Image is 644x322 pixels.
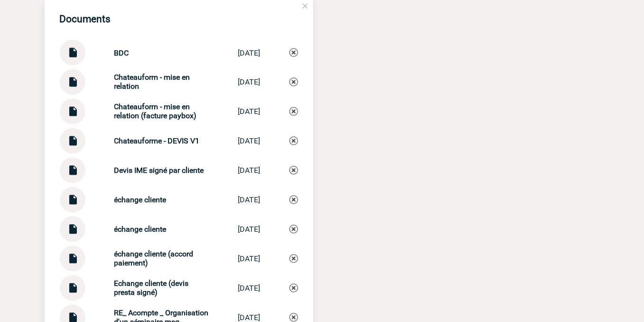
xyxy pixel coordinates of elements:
[289,313,298,322] img: Supprimer
[114,279,189,297] strong: Echange cliente (devis presta signé)
[238,78,261,87] div: [DATE]
[114,166,204,175] strong: Devis IME signé par cliente
[289,78,298,86] img: Supprimer
[289,284,298,293] img: Supprimer
[289,225,298,234] img: Supprimer
[289,137,298,145] img: Supprimer
[114,196,167,205] strong: échange cliente
[114,48,129,57] strong: BDC
[114,225,167,234] strong: échange cliente
[238,107,261,116] div: [DATE]
[289,107,298,116] img: Supprimer
[238,255,261,264] div: [DATE]
[238,225,261,234] div: [DATE]
[289,166,298,175] img: Supprimer
[289,196,298,204] img: Supprimer
[238,284,261,293] div: [DATE]
[114,73,190,91] strong: Chateauform - mise en relation
[238,166,261,175] div: [DATE]
[289,255,298,263] img: Supprimer
[114,137,200,146] strong: Chateauforme - DEVIS V1
[60,13,111,25] h4: Documents
[114,103,197,121] strong: Chateauform - mise en relation (facture paybox)
[238,48,261,57] div: [DATE]
[114,250,194,268] strong: échange cliente (accord paiement)
[238,196,261,205] div: [DATE]
[301,2,309,10] img: close.png
[289,48,298,57] img: Supprimer
[238,137,261,146] div: [DATE]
